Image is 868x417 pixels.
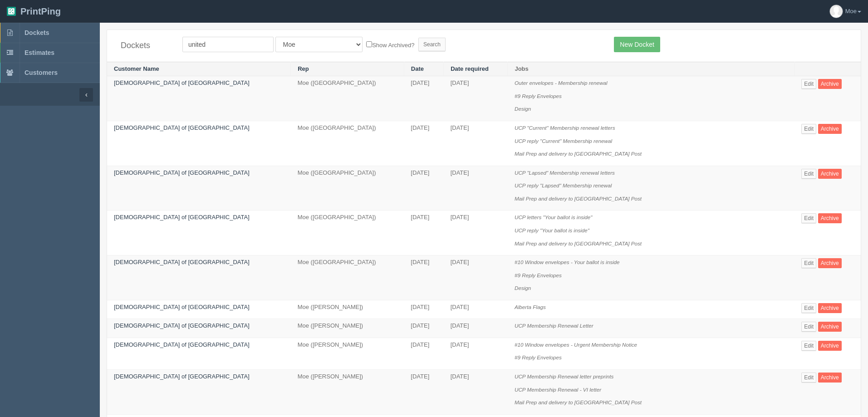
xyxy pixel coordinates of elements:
[515,106,531,112] i: Design
[801,303,816,313] a: Edit
[291,370,404,415] td: Moe ([PERSON_NAME])
[404,370,443,415] td: [DATE]
[444,76,508,121] td: [DATE]
[614,37,660,52] a: New Docket
[818,303,842,313] a: Archive
[801,169,816,179] a: Edit
[515,138,612,144] i: UCP reply "Current" Membership renewal
[818,79,842,89] a: Archive
[515,214,593,220] i: UCP letters "Your ballot is inside"
[291,338,404,369] td: Moe ([PERSON_NAME])
[7,7,16,16] img: logo-3e63b451c926e2ac314895c53de4908e5d424f24456219fb08d385ab2e579770.png
[515,354,562,360] i: #9 Reply Envelopes
[818,258,842,268] a: Archive
[801,79,816,89] a: Edit
[444,300,508,319] td: [DATE]
[182,37,274,52] input: Customer Name
[818,124,842,134] a: Archive
[114,214,250,221] a: [DEMOGRAPHIC_DATA] of [GEOGRAPHIC_DATA]
[515,272,562,278] i: #9 Reply Envelopes
[114,373,250,380] a: [DEMOGRAPHIC_DATA] of [GEOGRAPHIC_DATA]
[515,304,546,310] i: Alberta Flags
[114,169,250,176] a: [DEMOGRAPHIC_DATA] of [GEOGRAPHIC_DATA]
[366,41,372,47] input: Show Archived?
[114,341,250,348] a: [DEMOGRAPHIC_DATA] of [GEOGRAPHIC_DATA]
[366,39,414,50] label: Show Archived?
[404,255,443,300] td: [DATE]
[818,213,842,223] a: Archive
[121,41,169,50] h4: Dockets
[515,125,615,131] i: UCP "Current" Membership renewal letters
[404,338,443,369] td: [DATE]
[515,399,642,405] i: Mail Prep and delivery to [GEOGRAPHIC_DATA] Post
[818,373,842,383] a: Archive
[444,370,508,415] td: [DATE]
[404,319,443,338] td: [DATE]
[404,166,443,211] td: [DATE]
[508,62,794,76] th: Jobs
[515,240,642,246] i: Mail Prep and delivery to [GEOGRAPHIC_DATA] Post
[404,300,443,319] td: [DATE]
[515,323,593,329] i: UCP Membership Renewal Letter
[830,5,843,18] img: avatar_default-7531ab5dedf162e01f1e0bb0964e6a185e93c5c22dfe317fb01d7f8cd2b1632c.jpg
[515,80,608,86] i: Outer envelopes - Membership renewal
[515,259,620,265] i: #10 Window envelopes - Your ballot is inside
[114,322,250,329] a: [DEMOGRAPHIC_DATA] of [GEOGRAPHIC_DATA]
[801,341,816,351] a: Edit
[451,65,489,72] a: Date required
[444,166,508,211] td: [DATE]
[818,169,842,179] a: Archive
[515,342,637,348] i: #10 Window envelopes - Urgent Membership Notice
[291,211,404,255] td: Moe ([GEOGRAPHIC_DATA])
[404,211,443,255] td: [DATE]
[291,121,404,166] td: Moe ([GEOGRAPHIC_DATA])
[444,319,508,338] td: [DATE]
[291,166,404,211] td: Moe ([GEOGRAPHIC_DATA])
[515,227,589,233] i: UCP reply "Your ballot is inside"
[515,285,531,291] i: Design
[114,259,250,265] a: [DEMOGRAPHIC_DATA] of [GEOGRAPHIC_DATA]
[515,93,562,99] i: #9 Reply Envelopes
[114,79,250,86] a: [DEMOGRAPHIC_DATA] of [GEOGRAPHIC_DATA]
[404,121,443,166] td: [DATE]
[801,258,816,268] a: Edit
[25,69,58,76] span: Customers
[418,38,446,51] input: Search
[515,196,642,201] i: Mail Prep and delivery to [GEOGRAPHIC_DATA] Post
[444,211,508,255] td: [DATE]
[298,65,309,72] a: Rep
[801,213,816,223] a: Edit
[291,319,404,338] td: Moe ([PERSON_NAME])
[114,124,250,131] a: [DEMOGRAPHIC_DATA] of [GEOGRAPHIC_DATA]
[801,373,816,383] a: Edit
[411,65,424,72] a: Date
[515,387,601,392] i: UCP Membership Renewal - VI letter
[444,338,508,369] td: [DATE]
[515,182,612,188] i: UCP reply "Lapsed" Membership renewal
[25,49,54,56] span: Estimates
[404,76,443,121] td: [DATE]
[291,300,404,319] td: Moe ([PERSON_NAME])
[25,29,49,36] span: Dockets
[818,322,842,332] a: Archive
[515,170,615,176] i: UCP "Lapsed" Membership renewal letters
[444,121,508,166] td: [DATE]
[114,304,250,310] a: [DEMOGRAPHIC_DATA] of [GEOGRAPHIC_DATA]
[515,151,642,157] i: Mail Prep and delivery to [GEOGRAPHIC_DATA] Post
[801,124,816,134] a: Edit
[114,65,159,72] a: Customer Name
[801,322,816,332] a: Edit
[291,76,404,121] td: Moe ([GEOGRAPHIC_DATA])
[515,373,613,379] i: UCP Membership Renewal letter preprints
[444,255,508,300] td: [DATE]
[818,341,842,351] a: Archive
[291,255,404,300] td: Moe ([GEOGRAPHIC_DATA])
